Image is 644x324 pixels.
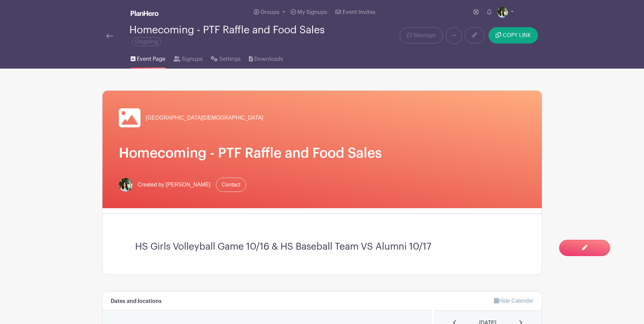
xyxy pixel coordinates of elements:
span: Settings [219,55,241,63]
a: Hide Calendar [494,298,533,304]
span: Event Page [137,55,165,63]
a: Event Page [131,47,165,69]
a: Downloads [249,47,283,69]
h3: HS Girls Volleyball Game 10/16 & HS Baseball Team VS Alumni 10/17 [135,241,509,253]
span: Signups [182,55,203,63]
img: ICS%20Faculty%20Staff%20Headshots%202024-2025-42.jpg [497,7,508,18]
a: Contact [216,178,246,192]
span: Groups [260,10,279,15]
span: Created by [PERSON_NAME] [138,181,210,189]
a: Settings [211,47,240,69]
a: Signups [173,47,203,69]
h6: Dates and locations [111,298,162,305]
button: COPY LINK [489,27,538,43]
div: Homecoming - PTF Raffle and Food Sales [129,24,349,47]
a: Message [400,27,443,43]
span: COPY LINK [503,33,531,38]
img: back-arrow-29a5d9b10d5bd6ae65dc969a981735edf675c4d7a1fe02e03b50dbd4ba3cdb55.svg [106,34,113,38]
span: [GEOGRAPHIC_DATA][DEMOGRAPHIC_DATA] [146,114,263,122]
span: Ongoing [132,37,161,46]
span: Event Invites [343,10,375,15]
span: Message [414,31,436,39]
span: My Signups [297,10,327,15]
h1: Homecoming - PTF Raffle and Food Sales [119,145,526,161]
span: Downloads [254,55,283,63]
img: ICS%20Faculty%20Staff%20Headshots%202024-2025-42.jpg [119,178,132,192]
img: logo_white-6c42ec7e38ccf1d336a20a19083b03d10ae64f83f12c07503d8b9e83406b4c7d.svg [131,11,159,16]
